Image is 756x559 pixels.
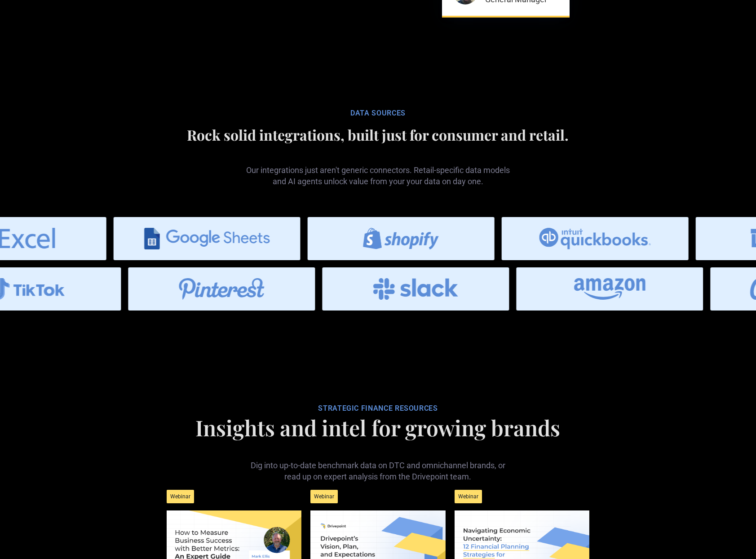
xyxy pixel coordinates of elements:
p: Dig into up-to-date benchmark data on DTC and omnichannel brands, or read up on expert analysis f... [243,445,513,482]
div: Data SOURCES [162,109,594,118]
div: STRATEGIC FINANCE RESOURCES [162,404,594,413]
div: Webinar [455,490,482,503]
div: Webinar [167,490,194,503]
div: Webinar [310,490,338,503]
p: Our integrations just aren't generic connectors. Retail-specific data models and AI agents unlock... [243,150,513,187]
h2: Rock solid integrations, built just for consumer and retail. [162,127,594,143]
h1: Insights and intel for growing brands [162,417,594,438]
